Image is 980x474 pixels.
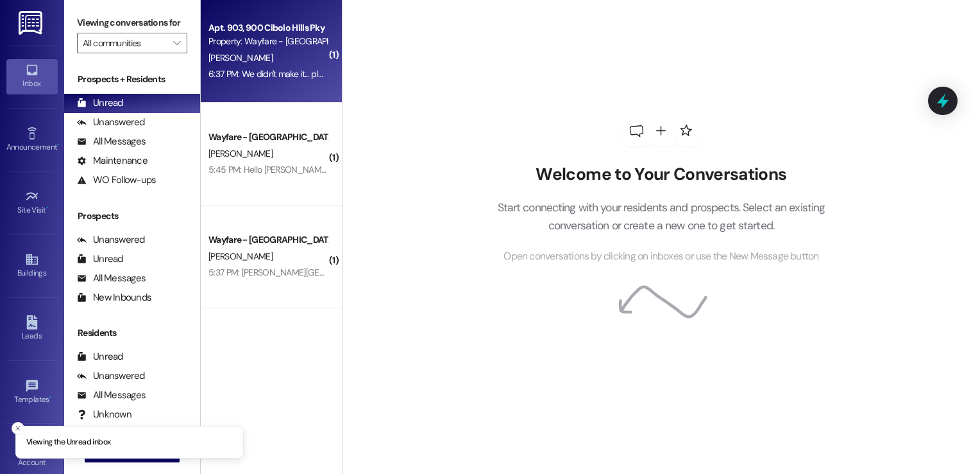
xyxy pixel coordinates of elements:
[208,52,273,64] span: [PERSON_NAME]
[208,250,273,262] span: [PERSON_NAME]
[208,148,273,159] span: [PERSON_NAME]
[173,38,180,48] i: 
[208,130,327,144] div: Wayfare - [GEOGRAPHIC_DATA]
[6,186,58,220] a: Site Visit •
[478,164,845,185] h2: Welcome to Your Conversations
[77,173,156,187] div: WO Follow-ups
[83,33,167,53] input: All communities
[77,291,151,304] div: New Inbounds
[208,21,327,35] div: Apt. 903, 900 Cibolo Hills Pky
[208,35,327,48] div: Property: Wayfare - [GEOGRAPHIC_DATA]
[208,68,487,80] div: 6:37 PM: We didn't make it... please go ahead and charge us to have it done
[77,350,123,364] div: Unread
[208,233,327,247] div: Wayfare - [GEOGRAPHIC_DATA]
[77,369,145,383] div: Unanswered
[6,59,58,94] a: Inbox
[77,13,187,33] label: Viewing conversations for
[64,209,200,223] div: Prospects
[46,204,48,213] span: •
[49,393,51,402] span: •
[6,312,58,346] a: Leads
[77,116,145,129] div: Unanswered
[6,438,58,473] a: Account
[26,437,110,448] p: Viewing the Unread inbox
[77,272,146,285] div: All Messages
[77,135,146,148] div: All Messages
[478,198,845,235] p: Start connecting with your residents and prospects. Select an existing conversation or create a n...
[64,73,200,86] div: Prospects + Residents
[77,389,146,402] div: All Messages
[6,375,58,410] a: Templates •
[19,11,45,35] img: ResiDesk Logo
[77,233,145,247] div: Unanswered
[77,252,123,266] div: Unread
[64,326,200,340] div: Residents
[77,96,123,110] div: Unread
[77,154,148,168] div: Maintenance
[208,267,452,278] div: 5:37 PM: [PERSON_NAME][GEOGRAPHIC_DATA][PERSON_NAME]
[57,141,59,150] span: •
[503,249,818,265] span: Open conversations by clicking on inboxes or use the New Message button
[6,249,58,283] a: Buildings
[12,422,24,435] button: Close toast
[77,408,131,421] div: Unknown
